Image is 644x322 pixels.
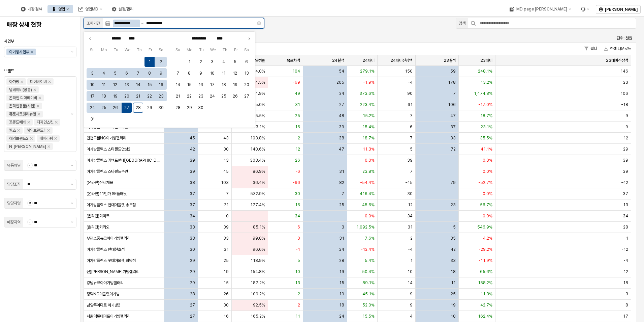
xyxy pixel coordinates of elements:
div: 아가방사업부 [9,49,29,55]
span: 23실적 [444,58,456,63]
button: 2025-08-19 [110,91,120,101]
span: 16 [295,124,300,130]
div: 아가방 [9,78,19,85]
button: 2025-08-03 [87,68,97,78]
span: 178 [448,80,456,85]
span: -42 [621,180,628,185]
span: 34 [623,213,628,219]
button: 2025-09-07 [173,68,183,78]
span: 24대비 [362,58,375,63]
button: 2025-09-26 [230,91,240,101]
span: 18.7% [480,113,492,118]
div: Remove 디어베이비 [48,80,51,83]
span: 33 [223,236,229,241]
span: 0.0% [365,213,375,219]
span: Su [87,47,98,53]
span: 106 [448,102,456,107]
span: Sa [241,47,252,53]
span: Mo [183,47,195,53]
div: Remove 온라인 디어베이비 [38,97,41,99]
div: 조회기간 [87,20,100,27]
span: 103 [221,180,229,185]
span: 2 [298,135,300,141]
button: 영업MD [74,5,106,13]
button: 제안 사항 표시 [68,217,76,227]
span: 24대비신장액 [390,58,413,63]
span: 15.2% [363,113,375,118]
div: 디어베이비 [30,78,47,85]
span: 34 [190,213,195,219]
span: 5 [453,224,456,230]
span: 7 [453,91,456,96]
button: 2025-08-28 [133,103,143,113]
span: 사업부 [4,39,14,44]
span: Su [172,47,183,53]
span: 브랜드 [4,69,14,73]
span: 34 [295,213,300,219]
div: Remove 아가방사업부 [31,51,33,53]
button: 2025-08-29 [144,103,155,113]
span: 31 [339,169,344,174]
span: -4.2% [481,236,492,241]
div: Remove 아가방 [21,80,23,83]
span: 31 [295,102,300,107]
div: Remove 해외브랜드2 [30,137,33,140]
span: 23 [451,202,456,208]
div: Remove 꼬똥드베베 [27,121,30,124]
div: 영업 [47,5,73,13]
span: 103.8% [250,135,265,141]
span: 6 [410,124,413,130]
div: Remove 엘츠 [17,129,20,132]
button: 2025-08-17 [87,91,97,101]
span: -41.1% [479,146,492,152]
div: 설정/관리 [119,7,133,11]
div: 매장 검색 [17,5,46,13]
span: 30 [407,191,413,196]
span: 248.1% [478,69,492,74]
button: 2025-08-10 [87,80,97,90]
span: -54.4% [360,180,375,185]
span: 0 [226,213,229,219]
div: 매장지역 [7,219,21,225]
button: Next month [246,35,252,42]
span: 7.6% [365,236,375,241]
div: Remove N_이야이야오 [47,145,50,148]
span: Mo [98,47,110,53]
span: 30 [295,191,300,196]
span: 373.6% [359,91,375,96]
main: App Frame [81,17,644,322]
button: 2025-08-14 [133,80,143,90]
button: 2025-09-16 [196,80,206,90]
span: 59 [450,69,456,74]
span: 9 [625,113,628,118]
span: -6 [295,169,300,174]
span: 140.6% [250,146,265,152]
span: 35 [450,236,456,241]
button: 2025-09-22 [184,91,194,101]
button: 2025-08-12 [110,80,120,90]
div: 매장 검색 [28,7,42,11]
span: 0.0% [483,169,492,174]
div: MD page [PERSON_NAME] [516,7,567,11]
div: 디자인스킨 [37,119,54,126]
button: 2025-09-24 [207,91,217,101]
span: -0 [295,236,300,241]
button: 제안 사항 표시 [68,198,76,208]
button: 2025-09-17 [207,80,217,90]
h4: 매장 상세 현황 [7,21,74,28]
button: 2025-08-05 [110,68,120,78]
div: Remove 베베리쉬 [54,137,57,140]
button: 2025-08-06 [122,68,132,78]
button: 설정/관리 [108,5,137,13]
div: 담당조직 [7,181,21,188]
span: 15.4% [362,124,375,130]
span: 39 [623,158,628,163]
div: 검색 [459,20,465,27]
button: 2025-08-18 [99,91,109,101]
div: 퓨토시크릿리뉴얼 [9,111,36,117]
div: 꼬똥드베베 [9,119,26,126]
button: 2025-09-23 [196,91,206,101]
span: Sa [156,47,167,53]
span: 47 [450,113,456,118]
button: 2025-09-12 [230,68,240,78]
